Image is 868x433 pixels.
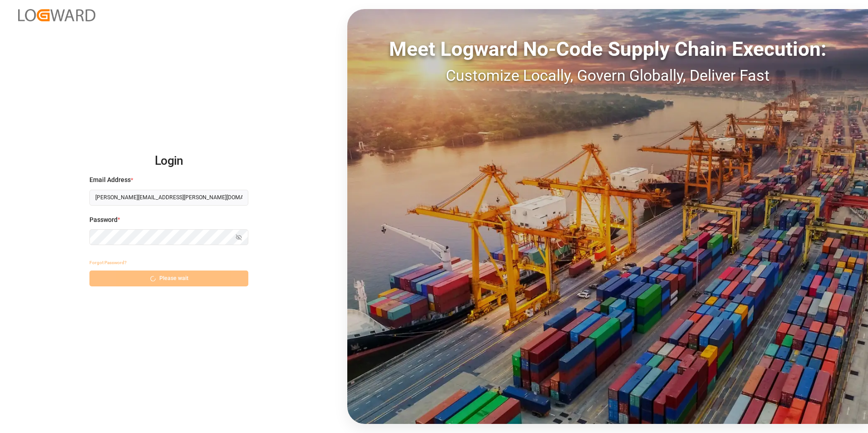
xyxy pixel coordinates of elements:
img: Logward_new_orange.png [18,9,95,21]
div: Customize Locally, Govern Globally, Deliver Fast [347,64,868,87]
span: Email Address [89,175,131,185]
input: Enter your email [89,190,248,206]
h2: Login [89,147,248,176]
div: Meet Logward No-Code Supply Chain Execution: [347,34,868,64]
span: Password [89,215,118,225]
